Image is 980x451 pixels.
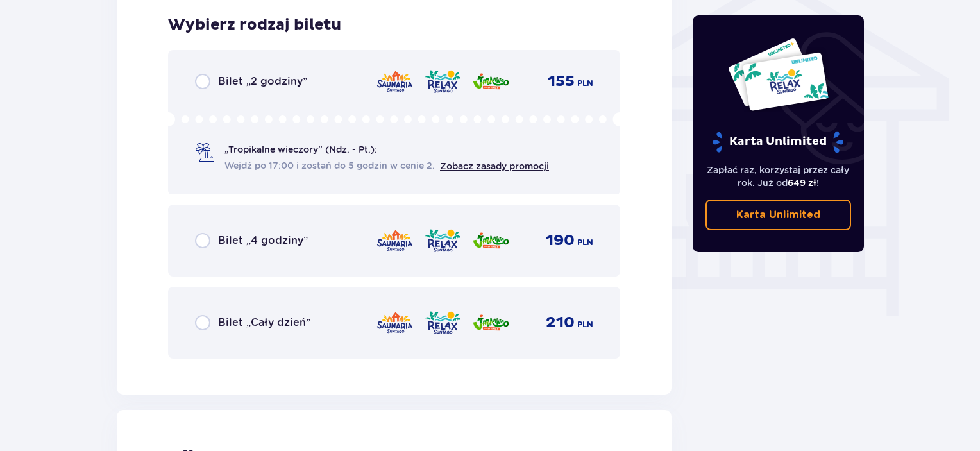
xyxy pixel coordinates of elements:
h3: Wybierz rodzaj biletu [168,15,341,35]
p: Karta Unlimited [736,208,820,222]
img: Relax [424,68,462,95]
img: Saunaria [376,227,414,254]
span: 210 [546,313,575,332]
a: Zobacz zasady promocji [440,161,549,171]
img: Relax [424,227,462,254]
span: Bilet „2 godziny” [218,74,307,89]
span: „Tropikalne wieczory" (Ndz. - Pt.): [224,143,377,156]
span: Wejdź po 17:00 i zostań do 5 godzin w cenie 2. [224,159,435,172]
span: Bilet „4 godziny” [218,234,308,248]
p: Zapłać raz, korzystaj przez cały rok. Już od ! [705,164,852,189]
img: Jamango [472,68,510,95]
img: Relax [424,309,462,336]
img: Jamango [472,227,510,254]
p: Karta Unlimited [711,131,845,153]
img: Jamango [472,309,510,336]
a: Karta Unlimited [705,200,852,230]
span: 190 [546,231,575,250]
span: 649 zł [788,178,816,188]
img: Saunaria [376,68,414,95]
span: PLN [577,237,593,248]
img: Saunaria [376,309,414,336]
span: Bilet „Cały dzień” [218,316,310,330]
span: PLN [577,319,593,330]
span: 155 [548,72,575,91]
span: PLN [577,78,593,89]
img: Dwie karty całoroczne do Suntago z napisem 'UNLIMITED RELAX', na białym tle z tropikalnymi liśćmi... [727,37,829,112]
